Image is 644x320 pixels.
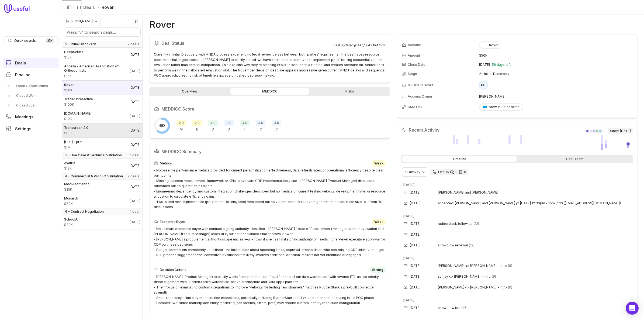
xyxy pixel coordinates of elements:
[408,43,421,47] span: Account
[212,127,214,132] span: D
[224,120,234,126] span: 3.0
[3,58,59,68] a: Deals
[275,127,278,132] span: C
[65,153,122,157] span: 3 - Use Case & Technical Validation
[438,190,624,195] span: [PERSON_NAME] and [PERSON_NAME]
[62,15,143,320] nav: Deals
[410,285,421,290] time: [DATE]
[64,217,78,222] span: SchoolAI
[438,222,473,226] span: rudderstack follow up
[479,104,523,111] a: View in Salesforce
[154,105,386,113] h2: MEDDICC Score
[479,81,488,90] div: 60
[154,118,170,134] div: Overall MEDDICC score
[256,120,265,132] div: Champion
[64,126,88,130] span: Transurban 2.0
[64,117,91,121] span: Amount
[196,127,198,132] span: E
[64,182,89,186] span: MediAesthetics
[272,120,281,132] div: Competition
[410,232,421,237] time: [DATE]
[130,199,140,203] time: Deal Close Date
[130,128,140,133] time: Deal Close Date
[64,64,130,73] span: Accella - American Association of Orthodontists
[154,160,386,167] div: Metrics
[438,306,460,310] span: snowplow toc
[154,52,386,78] div: Currently in Initial Discovery with MNDA process experiencing legal review delays between both pa...
[272,120,281,126] span: 3.0
[240,120,250,126] span: 4.0
[438,264,507,268] span: [PERSON_NAME] <> [PERSON_NAME] - intro
[130,164,140,168] time: Deal Close Date
[14,39,37,43] span: Quick search...
[354,43,386,47] time: [DATE] 2:42 PM CDT
[62,109,143,123] a: [DOMAIN_NAME]$10K[DATE]
[410,274,421,279] time: [DATE]
[64,50,84,54] span: DeepScribe
[65,3,73,11] button: Collapse sidebar
[410,264,421,268] time: [DATE]
[62,138,143,152] a: [URL] - pt 2$1M[DATE]
[64,102,93,107] span: Amount
[508,285,512,290] span: 6 emails in thread
[154,267,386,273] div: Decision Criteria
[15,127,31,131] span: Settings
[410,306,421,310] time: [DATE]
[176,120,186,132] div: Metrics
[130,53,140,57] time: Deal Close Date
[259,127,262,132] span: C
[64,28,140,36] input: Search deals by name
[15,115,33,119] span: Meetings
[62,95,143,109] a: Trader Interactive$100K[DATE]
[192,120,202,126] span: 2.0
[64,161,75,165] span: Avatria
[374,161,383,166] span: Weak
[127,174,139,178] span: 2 deals
[3,124,59,133] a: Settings
[410,222,421,226] time: [DATE]
[15,73,30,77] span: Pipeline
[3,82,59,90] a: Open Opportunities
[130,153,139,157] span: 1 deal
[64,83,74,87] span: Rover
[180,127,183,132] span: M
[372,268,383,272] span: Strong
[401,127,439,133] h2: Recent Activity
[508,264,512,268] span: 6 emails in thread
[132,17,140,25] button: Sort by
[410,190,421,195] time: [DATE]
[620,129,631,133] time: [DATE]
[64,88,74,92] span: Amount
[149,21,175,28] h1: Rover
[256,120,265,126] span: 3.0
[3,101,59,110] a: Closed Lost
[64,223,78,227] span: Amount
[333,43,386,47] div: Last updated
[408,63,425,67] span: Close Date
[192,120,202,132] div: Economic Buyer
[208,120,218,132] div: Decision Criteria
[64,97,93,101] span: Trader Interactive
[224,120,234,132] div: Decision Process
[483,43,499,47] div: Rover
[208,120,218,126] span: 4.0
[469,243,475,247] span: 19 emails in thread
[403,214,414,218] time: [DATE]
[83,4,95,11] a: Deals
[479,63,490,67] time: [DATE]
[64,187,89,192] span: Amount
[154,226,386,258] div: - No ultimate economic buyer with contract signing authority identified—[PERSON_NAME] (Head of Pr...
[62,180,143,194] a: MediAesthetics$25K[DATE]
[62,81,143,95] a: Rover$50K[DATE]
[62,159,143,173] a: Avatria$12K[DATE]
[438,274,491,279] span: sanjay <> [PERSON_NAME] - intro
[479,42,502,49] button: Rover
[73,4,75,11] span: |
[150,88,229,95] a: Overview
[3,70,59,80] a: Pipeline
[64,166,75,171] span: Amount
[3,112,59,122] a: Meetings
[154,168,386,210] div: - No baseline performance metrics provided for current personalization effectiveness, data refres...
[403,256,414,260] time: [DATE]
[97,4,114,11] li: Rover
